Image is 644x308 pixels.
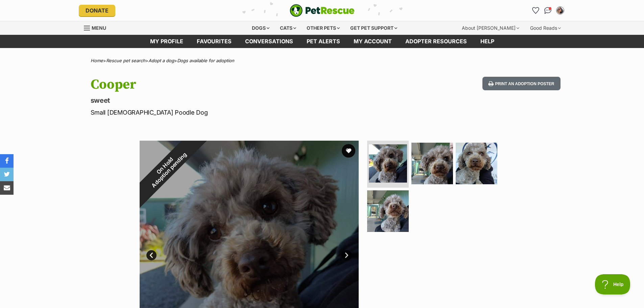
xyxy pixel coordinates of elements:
[247,21,274,35] div: Dogs
[74,58,571,63] div: > > >
[148,58,174,63] a: Adopt a dog
[84,21,111,33] a: Menu
[147,148,191,192] span: Adoption pending
[79,5,115,16] a: Donate
[91,77,377,92] h1: Cooper
[474,35,501,48] a: Help
[530,5,541,16] a: Favourites
[290,4,355,17] a: PetRescue
[347,35,399,48] a: My account
[544,7,551,14] img: chat-41dd97257d64d25036548639549fe6c8038ab92f7586957e7f3b1b290dea8141.svg
[557,7,564,14] img: Billie Rigney profile pic
[342,144,355,158] button: favourite
[122,123,212,213] div: On Hold
[290,4,355,17] img: logo-e224e6f780fb5917bec1dbf3a21bbac754714ae5b6737aabdf751b685950b380.svg
[106,58,145,63] a: Rescue pet search
[300,35,347,48] a: Pet alerts
[482,77,560,91] button: Print an adoption poster
[367,190,409,232] img: Photo of Cooper
[369,144,407,183] img: Photo of Cooper
[345,21,402,35] div: Get pet support
[91,96,377,105] p: sweet
[91,58,103,63] a: Home
[238,35,300,48] a: conversations
[555,5,566,16] button: My account
[411,143,453,184] img: Photo of Cooper
[530,5,566,16] ul: Account quick links
[399,35,474,48] a: Adopter resources
[177,58,234,63] a: Dogs available for adoption
[525,21,566,35] div: Good Reads
[457,21,524,35] div: About [PERSON_NAME]
[143,35,190,48] a: My profile
[91,108,377,117] p: Small [DEMOGRAPHIC_DATA] Poodle Dog
[342,250,352,260] a: Next
[595,274,630,294] iframe: Help Scout Beacon - Open
[302,21,344,35] div: Other pets
[543,5,553,16] a: Conversations
[456,143,497,184] img: Photo of Cooper
[275,21,301,35] div: Cats
[190,35,238,48] a: Favourites
[146,250,157,260] a: Prev
[92,25,106,31] span: Menu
